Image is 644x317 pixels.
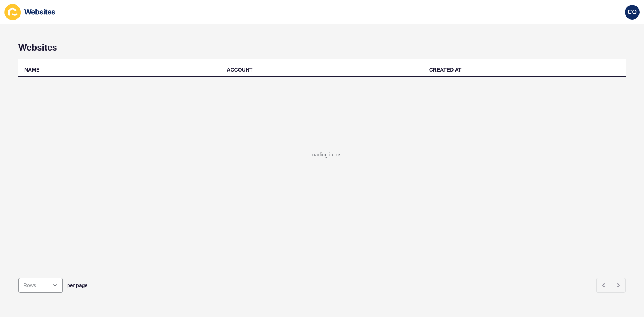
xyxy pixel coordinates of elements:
[309,151,346,158] div: Loading items...
[227,66,252,73] div: ACCOUNT
[18,42,626,53] h1: Websites
[18,278,63,293] div: open menu
[429,66,462,73] div: CREATED AT
[628,8,637,16] span: CO
[24,66,39,73] div: NAME
[67,282,87,289] span: per page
